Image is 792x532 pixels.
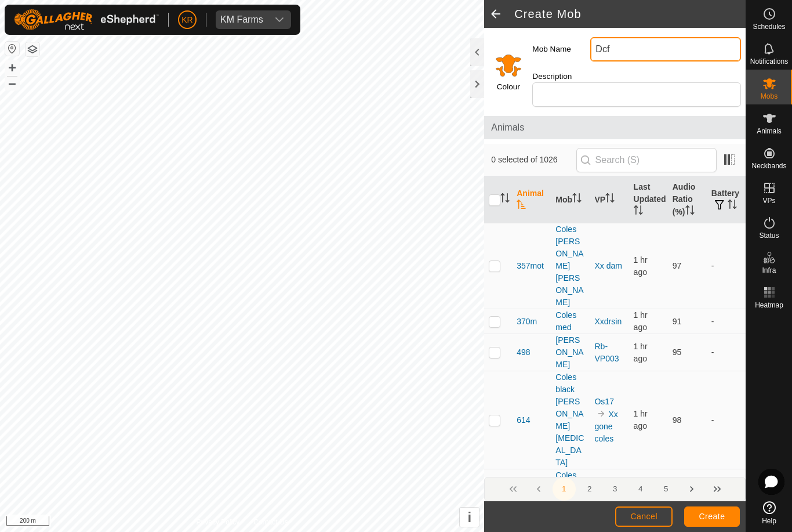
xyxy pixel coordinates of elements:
[761,93,778,100] span: Mobs
[555,223,585,309] div: Coles [PERSON_NAME] [PERSON_NAME]
[629,477,652,501] button: 4
[5,42,19,56] button: Reset Map
[759,232,779,239] span: Status
[514,7,746,21] h2: Create Mob
[460,508,479,527] button: i
[634,207,643,216] p-sorticon: Activate to sort
[517,346,530,359] span: 498
[707,371,746,469] td: -
[753,23,785,30] span: Schedules
[762,197,775,204] span: VPs
[26,42,39,56] button: Map Layers
[553,477,576,501] button: 1
[630,512,657,521] span: Cancel
[707,223,746,309] td: -
[629,176,668,223] th: Last Updated
[728,201,737,211] p-sorticon: Activate to sort
[517,201,526,211] p-sorticon: Activate to sort
[668,176,707,223] th: Audio Ratio (%)
[706,477,729,501] button: Last Page
[684,506,740,527] button: Create
[576,148,717,172] input: Search (S)
[594,410,617,443] a: Xx gone coles
[594,317,622,326] a: Xxdrsin
[517,414,530,426] span: 614
[555,371,585,469] div: Coles black [PERSON_NAME][MEDICAL_DATA]
[181,14,192,26] span: KR
[655,477,678,501] button: 5
[491,154,576,166] span: 0 selected of 1026
[517,316,537,328] span: 370m
[551,176,590,223] th: Mob
[500,195,510,204] p-sorticon: Activate to sort
[634,310,648,332] span: 20 Aug 2025 at 8:13 am
[634,409,648,430] span: 20 Aug 2025 at 8:07 am
[594,342,619,363] a: Rb-VP003
[673,348,682,357] span: 95
[253,517,288,527] a: Contact Us
[673,317,682,326] span: 91
[604,477,627,501] button: 3
[597,409,606,418] img: to
[14,9,159,30] img: Gallagher Logo
[634,342,648,363] span: 20 Aug 2025 at 8:04 am
[755,302,783,309] span: Heatmap
[512,176,551,223] th: Animal
[594,397,613,406] a: Os17
[590,176,628,223] th: VP
[615,506,673,527] button: Cancel
[762,267,776,274] span: Infra
[491,121,739,135] span: Animals
[762,517,776,524] span: Help
[572,195,582,204] p-sorticon: Activate to sort
[680,477,703,501] button: Next Page
[220,15,263,24] div: KM Farms
[751,162,786,169] span: Neckbands
[707,176,746,223] th: Battery
[594,261,622,270] a: Xx dam
[517,260,544,272] span: 357mot
[197,517,240,527] a: Privacy Policy
[5,76,19,90] button: –
[757,128,782,135] span: Animals
[673,261,682,270] span: 97
[634,255,648,277] span: 20 Aug 2025 at 8:16 am
[216,10,268,29] span: KM Farms
[750,58,788,65] span: Notifications
[746,497,792,529] a: Help
[555,309,585,334] div: Coles med
[673,415,682,425] span: 98
[685,207,695,216] p-sorticon: Activate to sort
[532,71,590,82] label: Description
[268,10,291,29] div: dropdown trigger
[707,334,746,371] td: -
[605,195,615,204] p-sorticon: Activate to sort
[578,477,601,501] button: 2
[5,61,19,75] button: +
[707,309,746,334] td: -
[497,81,520,93] label: Colour
[467,509,471,525] span: i
[699,512,725,521] span: Create
[532,37,590,61] label: Mob Name
[555,334,585,371] div: [PERSON_NAME]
